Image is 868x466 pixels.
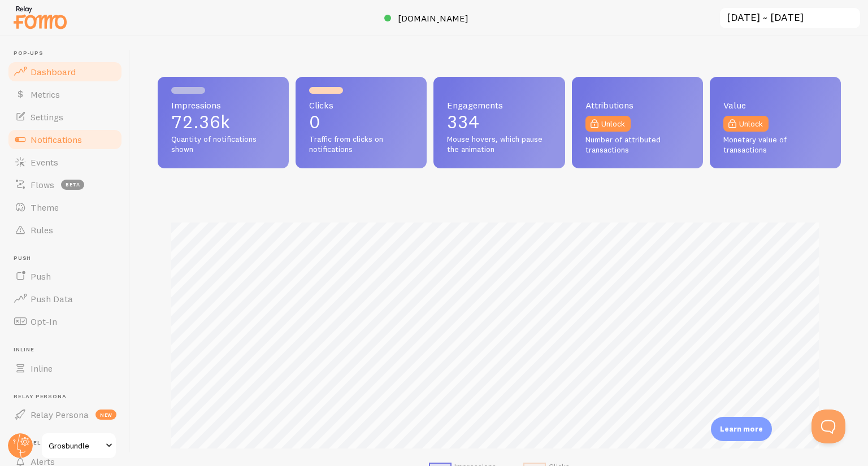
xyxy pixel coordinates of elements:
[811,410,845,443] iframe: Help Scout Beacon - Open
[7,83,123,106] a: Metrics
[7,173,123,196] a: Flows beta
[7,403,123,426] a: Relay Persona new
[31,316,57,327] span: Opt-In
[7,151,123,173] a: Events
[31,409,89,420] span: Relay Persona
[14,50,123,57] span: Pop-ups
[14,255,123,262] span: Push
[171,101,275,110] span: Impressions
[309,113,413,131] p: 0
[585,135,689,155] span: Number of attributed transactions
[31,134,82,145] span: Notifications
[723,101,827,110] span: Value
[31,271,51,282] span: Push
[447,113,551,131] p: 334
[7,288,123,310] a: Push Data
[96,410,116,420] span: new
[7,106,123,128] a: Settings
[31,89,60,100] span: Metrics
[31,202,59,213] span: Theme
[7,196,123,219] a: Theme
[7,219,123,241] a: Rules
[723,135,827,155] span: Monetary value of transactions
[720,424,763,434] p: Learn more
[171,134,275,154] span: Quantity of notifications shown
[585,116,631,132] a: Unlock
[12,3,68,32] img: fomo-relay-logo-orange.svg
[7,265,123,288] a: Push
[31,224,53,236] span: Rules
[14,346,123,354] span: Inline
[61,180,84,190] span: beta
[41,432,117,459] a: Grosbundle
[31,66,76,77] span: Dashboard
[309,134,413,154] span: Traffic from clicks on notifications
[31,293,73,304] span: Push Data
[31,363,53,374] span: Inline
[171,113,275,131] p: 72.36k
[723,116,769,132] a: Unlock
[585,101,689,110] span: Attributions
[7,128,123,151] a: Notifications
[447,134,551,154] span: Mouse hovers, which pause the animation
[7,357,123,380] a: Inline
[7,310,123,333] a: Opt-In
[309,101,413,110] span: Clicks
[31,111,63,123] span: Settings
[447,101,551,110] span: Engagements
[31,179,54,190] span: Flows
[7,60,123,83] a: Dashboard
[711,417,772,441] div: Learn more
[31,156,58,168] span: Events
[49,439,102,452] span: Grosbundle
[14,393,123,400] span: Relay Persona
